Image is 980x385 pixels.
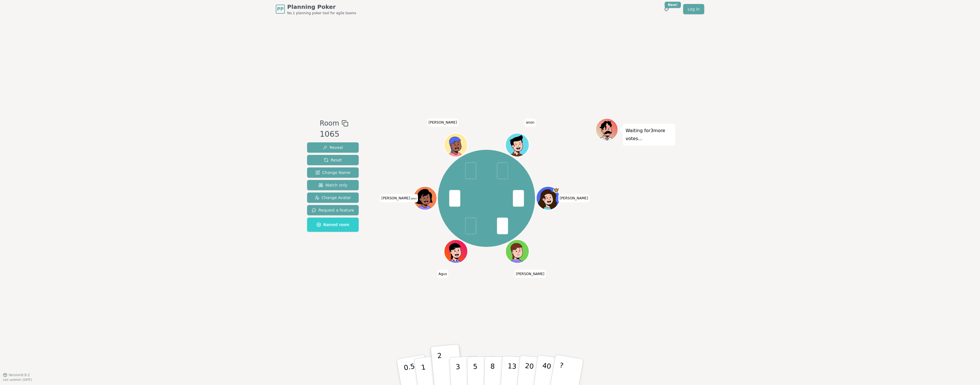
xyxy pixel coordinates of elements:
[320,118,339,128] span: Room
[287,3,356,11] span: Planning Poker
[287,11,356,15] span: No.1 planning poker tool for agile teams
[307,167,359,178] button: Change Name
[3,378,32,381] span: Last updated: [DATE]
[665,2,681,8] div: New!
[324,157,342,163] span: Reset
[410,197,417,200] span: (you)
[307,218,359,232] button: Named room
[320,128,348,140] div: 1065
[380,194,418,202] span: Click to change your name
[3,373,30,377] button: Version0.9.2
[307,155,359,165] button: Reset
[277,6,283,13] span: PP
[414,187,436,209] button: Click to change your avatar
[307,180,359,190] button: Watch only
[276,3,356,15] a: PPPlanning PokerNo.1 planning poker tool for agile teams
[626,127,672,143] p: Waiting for 3 more votes...
[524,119,536,127] span: Click to change your name
[683,4,704,14] a: Log in
[323,145,343,150] span: Reveal
[307,142,359,153] button: Reveal
[9,373,30,377] span: Version 0.9.2
[312,207,354,213] span: Request a feature
[661,4,672,14] button: New!
[427,119,458,127] span: Click to change your name
[315,170,350,175] span: Change Name
[318,182,348,188] span: Watch only
[315,195,351,200] span: Change Avatar
[307,205,359,215] button: Request a feature
[553,187,559,193] span: diana is the host
[514,270,546,278] span: Click to change your name
[307,192,359,203] button: Change Avatar
[317,222,349,228] span: Named room
[437,270,448,278] span: Click to change your name
[558,194,589,202] span: Click to change your name
[437,352,444,383] p: 2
